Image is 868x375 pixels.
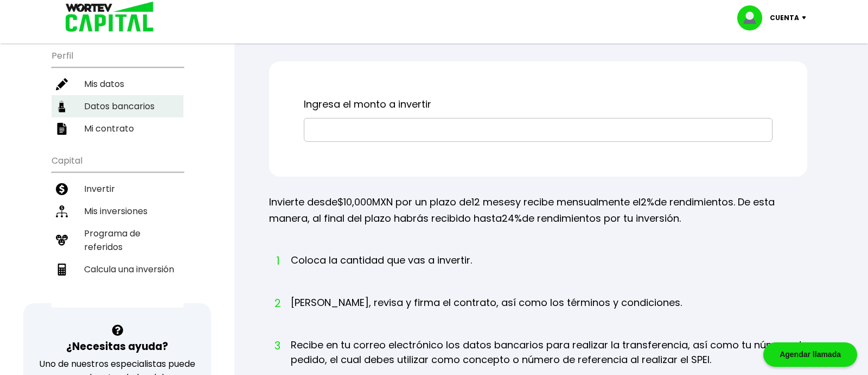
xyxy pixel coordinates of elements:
[291,253,472,288] li: Coloca la cantidad que vas a invertir.
[56,123,68,135] img: contrato-icon.f2db500c.svg
[799,16,814,20] img: icon-down
[471,195,515,209] span: 12 meses
[52,117,183,140] a: Mi contrato
[56,264,68,276] img: calculadora-icon.17d418c4.svg
[275,295,280,311] span: 2
[737,5,770,30] img: profile-image
[502,211,522,225] span: 24%
[269,194,807,227] p: Invierte desde MXN por un plazo de y recibe mensualmente el de rendimientos. De esta manera, al f...
[52,200,183,222] a: Mis inversiones
[56,183,68,195] img: invertir-icon.b3b967d7.svg
[56,101,68,112] img: datos-icon.10cf9172.svg
[291,295,682,330] li: [PERSON_NAME], revisa y firma el contrato, así como los términos y condiciones.
[52,222,183,258] a: Programa de referidos
[763,342,857,367] div: Agendar llamada
[770,10,799,26] p: Cuenta
[52,258,183,280] a: Calcula una inversión
[52,178,183,200] a: Invertir
[56,205,68,217] img: inversiones-icon.6695dc30.svg
[275,253,280,269] span: 1
[337,195,372,209] span: $10,000
[275,337,280,354] span: 3
[52,95,183,117] a: Datos bancarios
[56,78,68,90] img: editar-icon.952d3147.svg
[52,73,183,95] a: Mis datos
[304,96,773,112] p: Ingresa el monto a invertir
[66,339,168,354] h3: ¿Necesitas ayuda?
[52,43,183,140] ul: Perfil
[641,195,654,209] span: 2%
[52,148,183,308] ul: Capital
[56,234,68,246] img: recomiendanos-icon.9b8e9327.svg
